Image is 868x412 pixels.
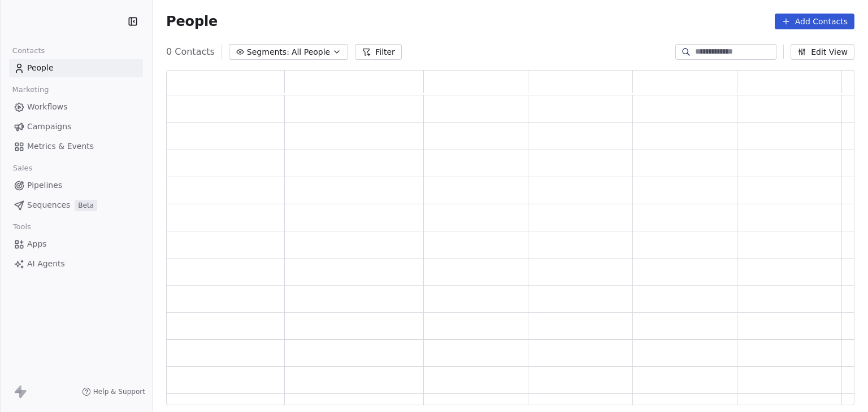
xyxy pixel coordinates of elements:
[27,258,65,270] span: AI Agents
[27,101,68,113] span: Workflows
[775,14,854,29] button: Add Contacts
[82,387,145,396] a: Help & Support
[9,196,143,214] a: SequencesBeta
[355,44,402,60] button: Filter
[166,45,215,59] span: 0 Contacts
[8,218,36,235] span: Tools
[247,46,289,58] span: Segments:
[27,179,62,191] span: Pipelines
[9,137,143,156] a: Metrics & Events
[9,117,143,136] a: Campaigns
[166,13,218,30] span: People
[9,255,143,273] a: AI Agents
[7,81,54,98] span: Marketing
[7,42,50,59] span: Contacts
[27,62,54,74] span: People
[8,160,37,177] span: Sales
[27,141,94,152] span: Metrics & Events
[27,238,47,250] span: Apps
[27,199,70,211] span: Sequences
[75,200,97,211] span: Beta
[9,176,143,195] a: Pipelines
[9,235,143,253] a: Apps
[9,59,143,77] a: People
[27,121,71,133] span: Campaigns
[791,44,854,60] button: Edit View
[93,387,145,396] span: Help & Support
[9,98,143,116] a: Workflows
[292,46,330,58] span: All People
